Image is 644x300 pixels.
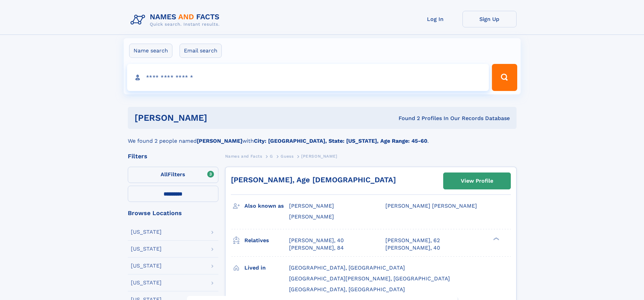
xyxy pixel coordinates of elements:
div: We found 2 people named with . [128,129,517,145]
span: [PERSON_NAME] [301,154,337,159]
label: Email search [180,44,222,58]
a: Log In [408,11,462,27]
div: ❯ [492,236,500,241]
h1: [PERSON_NAME] [135,114,303,122]
label: Filters [128,167,218,183]
span: All [161,171,168,178]
input: search input [127,64,489,91]
h3: Relatives [244,235,289,246]
span: [GEOGRAPHIC_DATA], [GEOGRAPHIC_DATA] [289,286,405,293]
b: [PERSON_NAME] [197,138,242,144]
img: Logo Names and Facts [128,11,225,29]
span: [PERSON_NAME] [PERSON_NAME] [385,203,477,209]
span: [PERSON_NAME] [289,213,334,220]
div: Found 2 Profiles In Our Records Database [303,115,510,122]
div: View Profile [461,173,493,189]
a: Guess [281,152,293,160]
b: City: [GEOGRAPHIC_DATA], State: [US_STATE], Age Range: 45-60 [254,138,427,144]
div: [US_STATE] [131,246,162,252]
label: Name search [129,44,172,58]
div: Browse Locations [128,210,218,216]
span: [PERSON_NAME] [289,203,334,209]
a: Names and Facts [225,152,262,160]
a: [PERSON_NAME], 62 [385,237,440,244]
a: [PERSON_NAME], 40 [385,244,440,252]
div: [US_STATE] [131,280,162,285]
a: [PERSON_NAME], 84 [289,244,344,252]
a: Sign Up [462,11,517,27]
h3: Lived in [244,262,289,274]
a: G [270,152,273,160]
h3: Also known as [244,200,289,212]
span: [GEOGRAPHIC_DATA][PERSON_NAME], [GEOGRAPHIC_DATA] [289,275,450,282]
div: Filters [128,153,218,159]
a: View Profile [444,173,510,189]
span: G [270,154,273,159]
div: [US_STATE] [131,263,162,269]
a: [PERSON_NAME], 40 [289,237,344,244]
a: [PERSON_NAME], Age [DEMOGRAPHIC_DATA] [231,176,396,184]
span: [GEOGRAPHIC_DATA], [GEOGRAPHIC_DATA] [289,264,405,271]
div: [US_STATE] [131,229,162,235]
span: Guess [281,154,293,159]
button: Search Button [492,64,517,91]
